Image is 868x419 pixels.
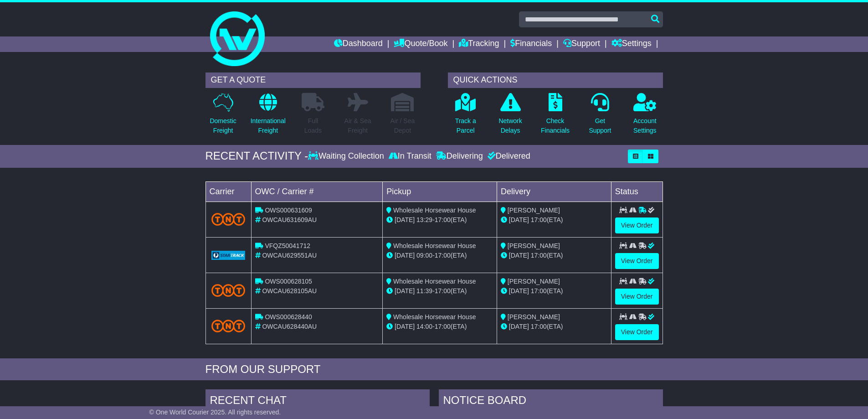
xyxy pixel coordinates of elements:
span: [DATE] [395,216,415,223]
div: RECENT CHAT [205,389,430,414]
span: [DATE] [509,323,529,330]
div: - (ETA) [386,251,493,260]
img: TNT_Domestic.png [211,320,246,332]
span: OWCAU631609AU [262,216,317,223]
div: QUICK ACTIONS [448,72,663,88]
p: Account Settings [633,116,657,135]
span: 14:00 [416,323,432,330]
div: In Transit [386,151,434,161]
div: FROM OUR SUPPORT [205,363,663,376]
span: 17:00 [531,323,547,330]
a: DomesticFreight [209,93,236,140]
span: Wholesale Horsewear House [393,313,476,321]
span: [DATE] [509,287,529,295]
div: (ETA) [501,251,607,260]
p: Domestic Freight [210,116,236,135]
span: 17:00 [531,216,547,223]
span: [DATE] [509,216,529,223]
div: (ETA) [501,215,607,225]
span: Wholesale Horsewear House [393,207,476,214]
img: GetCarrierServiceLogo [211,251,246,260]
div: NOTICE BOARD [439,389,663,414]
a: View Order [615,217,659,233]
span: © One World Courier 2025. All rights reserved. [149,409,281,416]
div: - (ETA) [386,322,493,331]
span: [PERSON_NAME] [508,278,560,285]
div: GET A QUOTE [205,72,421,88]
div: - (ETA) [386,215,493,225]
span: OWCAU628440AU [262,323,317,330]
td: Status [611,181,663,202]
p: Get Support [589,116,611,135]
img: TNT_Domestic.png [211,213,246,225]
td: OWC / Carrier # [251,181,383,202]
span: 17:00 [435,287,451,295]
a: Financials [510,36,552,52]
div: RECENT ACTIVITY - [205,150,308,163]
a: Settings [611,36,652,52]
span: [PERSON_NAME] [508,313,560,321]
span: [DATE] [395,252,415,259]
span: OWS000628105 [265,278,312,285]
a: InternationalFreight [250,93,286,140]
span: [PERSON_NAME] [508,242,560,249]
span: 13:29 [416,216,432,223]
a: View Order [615,253,659,269]
span: 17:00 [435,216,451,223]
p: Air / Sea Depot [390,116,415,135]
p: Check Financials [541,116,570,135]
span: 11:39 [416,287,432,295]
a: View Order [615,289,659,305]
p: Air & Sea Freight [344,116,371,135]
a: NetworkDelays [498,93,522,140]
div: (ETA) [501,322,607,331]
p: Track a Parcel [455,116,476,135]
a: Quote/Book [394,36,447,52]
span: [DATE] [395,323,415,330]
a: Dashboard [334,36,383,52]
p: Full Loads [302,116,324,135]
div: Delivered [485,151,530,161]
span: Wholesale Horsewear House [393,242,476,249]
span: [PERSON_NAME] [508,207,560,214]
a: Track aParcel [455,93,477,140]
a: GetSupport [588,93,611,140]
span: 17:00 [531,252,547,259]
span: OWS000631609 [265,207,312,214]
span: OWCAU628105AU [262,287,317,295]
span: OWCAU629551AU [262,252,317,259]
span: VFQZ50041712 [265,242,310,249]
div: Delivering [434,151,485,161]
a: AccountSettings [633,93,657,140]
img: TNT_Domestic.png [211,284,246,296]
span: 17:00 [531,287,547,295]
span: OWS000628440 [265,313,312,321]
a: Tracking [459,36,499,52]
span: [DATE] [395,287,415,295]
td: Pickup [383,181,497,202]
td: Delivery [497,181,611,202]
span: Wholesale Horsewear House [393,278,476,285]
div: - (ETA) [386,286,493,296]
a: View Order [615,324,659,340]
p: International Freight [251,116,286,135]
a: Support [563,36,600,52]
div: (ETA) [501,286,607,296]
span: [DATE] [509,252,529,259]
span: 17:00 [435,252,451,259]
span: 17:00 [435,323,451,330]
td: Carrier [205,181,251,202]
div: Waiting Collection [308,151,386,161]
p: Network Delays [498,116,522,135]
span: 09:00 [416,252,432,259]
a: CheckFinancials [540,93,570,140]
